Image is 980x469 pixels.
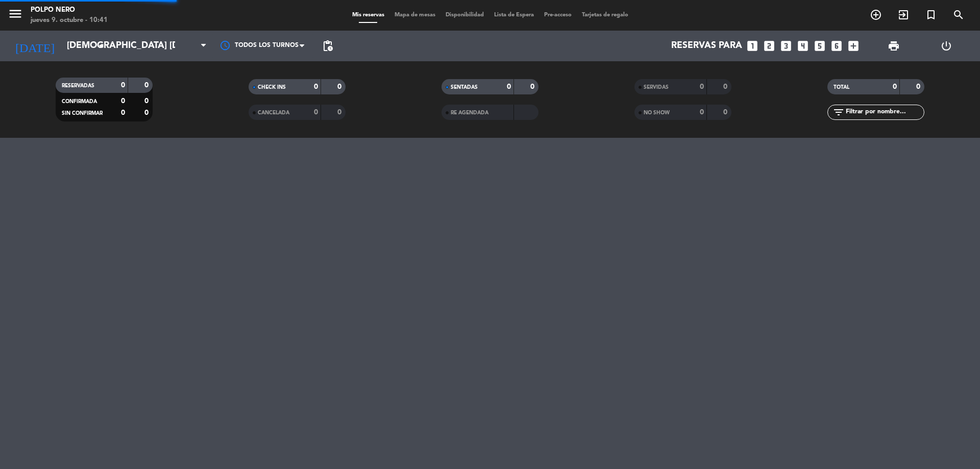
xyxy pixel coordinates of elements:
span: Lista de Espera [489,12,539,18]
strong: 0 [916,83,922,90]
strong: 0 [314,83,318,90]
strong: 0 [121,109,125,116]
strong: 0 [700,109,704,116]
i: looks_4 [796,39,810,53]
i: looks_one [746,39,759,53]
span: SERVIDAS [644,85,669,90]
strong: 0 [893,83,897,90]
span: RE AGENDADA [451,110,488,115]
strong: 0 [144,97,151,105]
button: menu [8,6,23,25]
span: RESERVADAS [62,83,94,88]
strong: 0 [700,83,704,90]
span: Tarjetas de regalo [577,12,633,18]
i: menu [8,6,23,21]
strong: 0 [507,83,511,90]
div: LOG OUT [920,31,972,61]
i: add_circle_outline [870,9,882,21]
span: CANCELADA [258,110,289,115]
span: CONFIRMADA [62,99,97,104]
strong: 0 [723,109,729,116]
span: print [888,40,900,52]
div: jueves 9. octubre - 10:41 [31,15,108,26]
span: Disponibilidad [440,12,489,18]
i: looks_6 [830,39,843,53]
span: Reservas para [671,41,742,51]
i: looks_two [763,39,776,53]
i: arrow_drop_down [95,40,107,52]
i: filter_list [832,106,845,118]
span: CHECK INS [258,85,286,90]
i: add_box [847,39,860,53]
i: power_settings_new [940,40,952,52]
strong: 0 [144,82,151,89]
i: exit_to_app [897,9,910,21]
strong: 0 [723,83,729,90]
i: looks_5 [813,39,826,53]
input: Filtrar por nombre... [845,107,924,118]
strong: 0 [530,83,536,90]
strong: 0 [121,82,125,89]
span: SENTADAS [451,85,478,90]
div: Polpo Nero [31,5,108,15]
i: looks_3 [779,39,793,53]
span: Mis reservas [347,12,389,18]
strong: 0 [314,109,318,116]
strong: 0 [337,83,344,90]
strong: 0 [144,109,151,116]
span: Pre-acceso [539,12,577,18]
span: SIN CONFIRMAR [62,111,103,116]
i: search [952,9,965,21]
span: TOTAL [834,85,849,90]
span: pending_actions [322,40,334,52]
span: Mapa de mesas [389,12,440,18]
strong: 0 [121,97,125,105]
i: [DATE] [8,35,62,57]
strong: 0 [337,109,344,116]
span: NO SHOW [644,110,670,115]
i: turned_in_not [925,9,937,21]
